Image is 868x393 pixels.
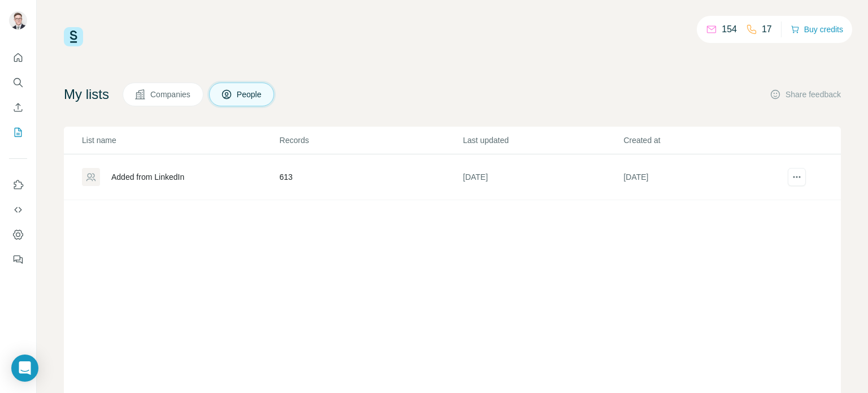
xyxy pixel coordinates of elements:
[111,171,184,183] div: Added from LinkedIn
[9,122,27,142] button: My lists
[9,11,27,29] img: Avatar
[11,355,38,382] div: Open Intercom Messenger
[9,224,27,245] button: Dashboard
[722,23,737,36] p: 154
[279,154,463,200] td: 613
[9,72,27,93] button: Search
[623,135,783,146] p: Created at
[82,135,279,146] p: List name
[280,135,462,146] p: Records
[623,154,783,200] td: [DATE]
[9,249,27,270] button: Feedback
[64,27,83,46] img: Surfe Logo
[237,89,263,100] span: People
[791,21,843,37] button: Buy credits
[9,47,27,68] button: Quick start
[9,97,27,118] button: Enrich CSV
[150,89,192,100] span: Companies
[762,23,772,36] p: 17
[9,200,27,220] button: Use Surfe API
[463,135,622,146] p: Last updated
[9,175,27,195] button: Use Surfe on LinkedIn
[788,168,806,186] button: actions
[462,154,623,200] td: [DATE]
[64,85,109,103] h4: My lists
[770,89,841,100] button: Share feedback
